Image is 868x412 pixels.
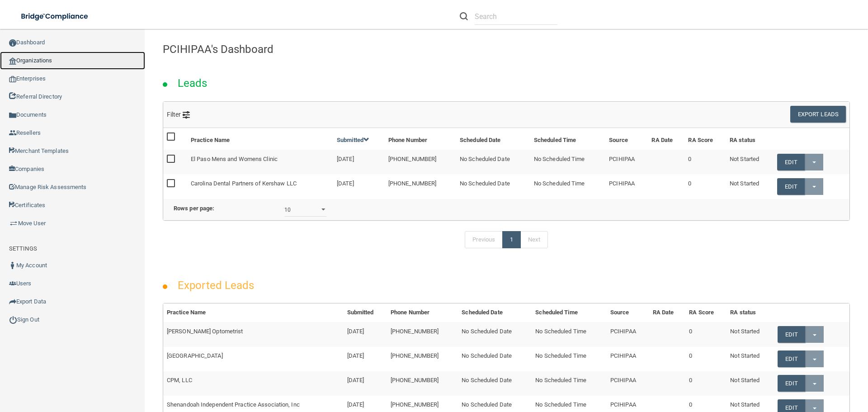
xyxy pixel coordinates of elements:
th: Scheduled Time [530,128,605,150]
td: [DATE] [333,150,385,174]
td: 0 [685,322,726,346]
th: RA status [726,128,774,150]
td: No Scheduled Date [458,347,532,371]
th: Scheduled Date [456,128,530,150]
th: Submitted [344,303,387,322]
td: CPM, LLC [163,371,344,396]
a: 1 [502,231,521,248]
td: PCIHIPAA [607,322,649,346]
img: ic_reseller.de258add.png [9,129,16,137]
img: icon-filter@2x.21656d0b.png [183,111,190,118]
td: No Scheduled Date [456,174,530,198]
td: 0 [685,347,726,371]
td: El Paso Mens and Womens Clinic [187,150,333,174]
td: No Scheduled Time [530,174,605,198]
img: ic-search.3b580494.png [460,12,468,20]
th: Practice Name [187,128,333,150]
td: 0 [684,174,726,198]
td: No Scheduled Time [532,347,607,371]
td: No Scheduled Time [532,371,607,396]
img: enterprise.0d942306.png [9,76,16,82]
td: [PHONE_NUMBER] [385,174,456,198]
h2: Exported Leads [169,273,263,298]
th: Scheduled Date [458,303,532,322]
td: 0 [685,371,726,396]
h4: PCIHIPAA's Dashboard [163,43,850,55]
img: icon-users.e205127d.png [9,280,16,287]
th: RA status [726,303,774,322]
img: briefcase.64adab9b.png [9,219,18,228]
a: Edit [777,154,805,170]
td: No Scheduled Date [458,371,532,396]
a: Submitted [337,137,369,143]
td: [GEOGRAPHIC_DATA] [163,347,344,371]
td: [PHONE_NUMBER] [387,322,458,346]
a: Previous [465,231,503,248]
input: Search [475,8,557,25]
span: Filter [167,111,190,118]
td: PCIHIPAA [605,174,648,198]
td: [PHONE_NUMBER] [387,347,458,371]
th: Source [607,303,649,322]
td: Carolina Dental Partners of Kershaw LLC [187,174,333,198]
iframe: Drift Widget Chat Controller [712,348,857,384]
img: icon-documents.8dae5593.png [9,112,16,119]
td: No Scheduled Time [532,322,607,346]
td: [DATE] [344,347,387,371]
td: PCIHIPAA [605,150,648,174]
td: Not Started [726,150,774,174]
td: PCIHIPAA [607,347,649,371]
img: bridge_compliance_login_screen.278c3ca4.svg [14,7,97,26]
th: Phone Number [387,303,458,322]
th: RA Score [684,128,726,150]
th: RA Date [648,128,684,150]
img: ic_dashboard_dark.d01f4a41.png [9,39,16,47]
td: [DATE] [344,371,387,396]
th: Practice Name [163,303,344,322]
td: 0 [684,150,726,174]
td: [PHONE_NUMBER] [387,371,458,396]
td: [PERSON_NAME] Optometrist [163,322,344,346]
td: No Scheduled Time [530,150,605,174]
a: Edit [777,178,805,195]
button: Export Leads [790,106,846,123]
th: Scheduled Time [532,303,607,322]
a: Next [520,231,547,248]
th: RA Score [685,303,726,322]
a: Edit [778,326,805,343]
td: No Scheduled Date [456,150,530,174]
td: No Scheduled Date [458,322,532,346]
th: Phone Number [385,128,456,150]
img: icon-export.b9366987.png [9,298,16,305]
td: Not Started [726,322,774,346]
h2: Leads [169,71,217,96]
label: SETTINGS [9,243,37,254]
b: Rows per page: [174,205,214,212]
img: ic_user_dark.df1a06c3.png [9,262,16,269]
td: [PHONE_NUMBER] [385,150,456,174]
td: Not Started [726,347,774,371]
img: organization-icon.f8decf85.png [9,57,16,65]
td: Not Started [726,174,774,198]
td: [DATE] [344,322,387,346]
td: PCIHIPAA [607,371,649,396]
td: [DATE] [333,174,385,198]
th: RA Date [649,303,686,322]
th: Source [605,128,648,150]
img: ic_power_dark.7ecde6b1.png [9,316,17,324]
